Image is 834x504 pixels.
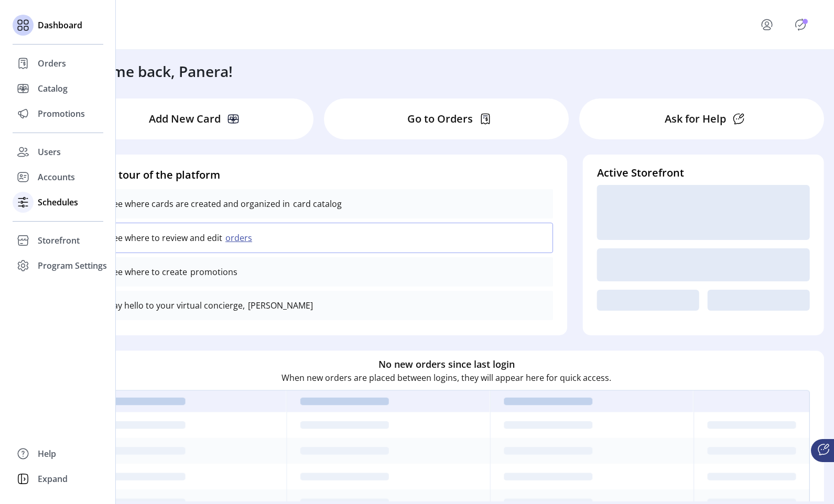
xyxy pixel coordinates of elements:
span: Help [38,447,56,460]
span: Catalog [38,82,68,95]
p: See where to create [109,266,187,278]
span: Expand [38,473,68,485]
span: Program Settings [38,259,107,272]
span: Accounts [38,171,75,183]
p: [PERSON_NAME] [245,299,313,312]
span: Dashboard [38,19,82,31]
h4: Take a tour of the platform [83,167,553,183]
span: Promotions [38,107,85,120]
p: Add New Card [149,111,221,127]
span: Orders [38,57,66,70]
p: Go to Orders [407,111,473,127]
button: orders [222,232,258,244]
button: menu [746,12,792,37]
p: promotions [187,266,237,278]
span: Users [38,146,61,158]
p: Ask for Help [665,111,726,127]
h6: No new orders since last login [378,357,515,371]
p: See where to review and edit [109,232,222,244]
p: See where cards are created and organized in [109,198,290,210]
p: When new orders are placed between logins, they will appear here for quick access. [281,371,611,384]
h4: Active Storefront [597,165,810,181]
button: Publisher Panel [792,16,809,33]
span: Storefront [38,234,80,247]
p: Say hello to your virtual concierge, [109,299,245,312]
h3: Welcome back, Panera! [69,60,233,82]
p: card catalog [290,198,342,210]
span: Schedules [38,196,78,209]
